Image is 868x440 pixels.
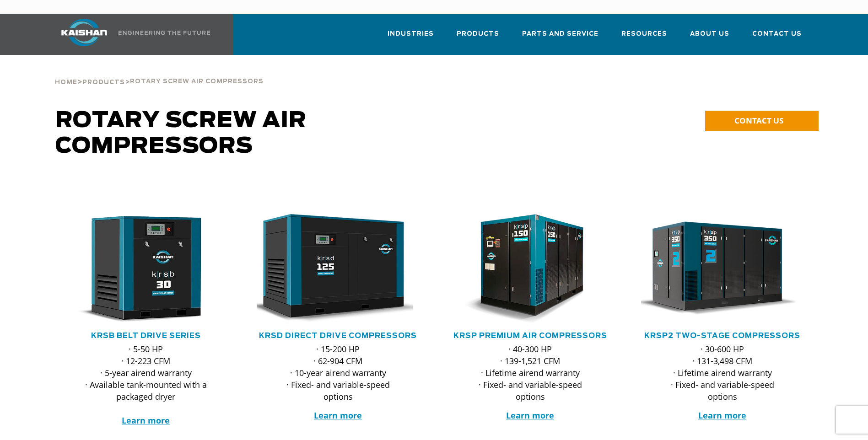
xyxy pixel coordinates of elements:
p: · 40-300 HP · 139-1,521 CFM · Lifetime airend warranty · Fixed- and variable-speed options [467,343,593,402]
img: krsb30 [58,214,221,324]
a: Home [55,78,77,86]
a: Learn more [698,410,746,421]
a: Contact Us [752,22,802,53]
a: CONTACT US [705,111,819,131]
img: krsd125 [250,214,413,324]
a: Products [457,22,499,53]
img: krsp350 [634,214,797,324]
a: Industries [388,22,434,53]
span: Rotary Screw Air Compressors [130,79,264,85]
a: Kaishan USA [50,14,212,55]
span: CONTACT US [734,115,783,126]
div: krsd125 [257,214,420,324]
img: Engineering the future [119,31,210,35]
span: Home [55,80,77,86]
div: krsp350 [641,214,804,324]
a: KRSD Direct Drive Compressors [259,332,417,339]
a: KRSB Belt Drive Series [91,332,201,339]
a: Learn more [314,410,362,421]
img: krsp150 [442,214,605,324]
span: Products [457,29,499,39]
div: > > [55,55,264,90]
span: Parts and Service [522,29,598,39]
p: · 5-50 HP · 12-223 CFM · 5-year airend warranty · Available tank-mounted with a packaged dryer [83,343,209,426]
a: Learn more [122,415,170,426]
p: · 15-200 HP · 62-904 CFM · 10-year airend warranty · Fixed- and variable-speed options [275,343,401,402]
a: About Us [690,22,729,53]
a: Products [82,78,125,86]
a: KRSP Premium Air Compressors [453,332,607,339]
a: Parts and Service [522,22,598,53]
span: Contact Us [752,29,802,39]
span: Resources [621,29,667,39]
a: Learn more [506,410,554,421]
a: KRSP2 Two-Stage Compressors [644,332,800,339]
div: krsb30 [65,214,227,324]
img: kaishan logo [50,19,119,46]
p: · 30-600 HP · 131-3,498 CFM · Lifetime airend warranty · Fixed- and variable-speed options [659,343,786,402]
div: krsp150 [449,214,612,324]
span: Products [82,80,125,86]
span: Rotary Screw Air Compressors [55,110,307,157]
a: Resources [621,22,667,53]
span: Industries [388,29,434,39]
span: About Us [690,29,729,39]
